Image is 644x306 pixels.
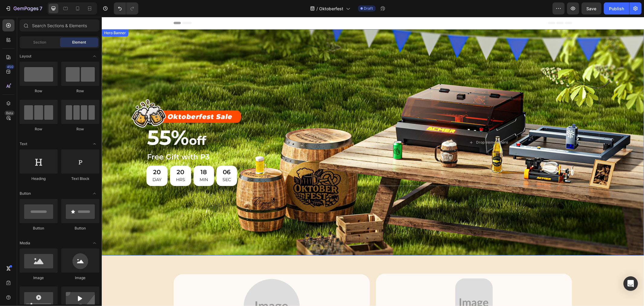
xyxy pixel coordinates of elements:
[20,226,58,231] div: Button
[2,2,45,15] button: 7
[72,40,86,45] span: Element
[587,6,597,11] span: Save
[61,176,99,181] div: Text Block
[102,17,644,306] iframe: Design area
[61,226,99,231] div: Button
[90,51,99,61] span: Toggle open
[121,159,129,167] p: SEC
[61,275,99,281] div: Image
[374,123,406,128] div: Drop element here
[34,40,46,45] span: Section
[6,64,14,69] div: 450
[90,139,99,149] span: Toggle open
[364,6,373,11] span: Draft
[319,5,344,12] span: Oktoberfest
[20,176,58,181] div: Heading
[90,189,99,198] span: Toggle open
[20,19,99,31] input: Search Sections & Elements
[20,126,58,132] div: Row
[1,13,25,19] div: Hero Banner
[20,54,31,59] span: Layout
[90,238,99,248] span: Toggle open
[20,88,58,94] div: Row
[609,5,624,12] div: Publish
[317,5,318,12] span: /
[20,141,27,147] span: Text
[623,276,638,291] div: Open Intercom Messenger
[114,2,138,15] div: Undo/Redo
[121,151,129,159] div: 06
[20,240,30,246] span: Media
[582,2,601,15] button: Save
[40,5,42,12] p: 7
[20,275,58,281] div: Image
[61,126,99,132] div: Row
[5,111,14,116] div: Beta
[61,88,99,94] div: Row
[604,2,629,15] button: Publish
[20,191,31,196] span: Button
